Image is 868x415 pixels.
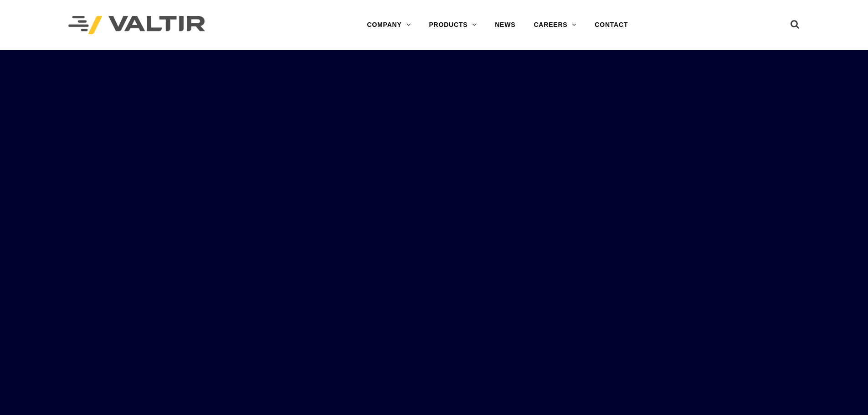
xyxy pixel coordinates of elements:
a: PRODUCTS [420,16,486,34]
img: Valtir [68,16,205,35]
a: CONTACT [586,16,637,34]
a: NEWS [486,16,524,34]
a: CAREERS [524,16,586,34]
a: COMPANY [358,16,420,34]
